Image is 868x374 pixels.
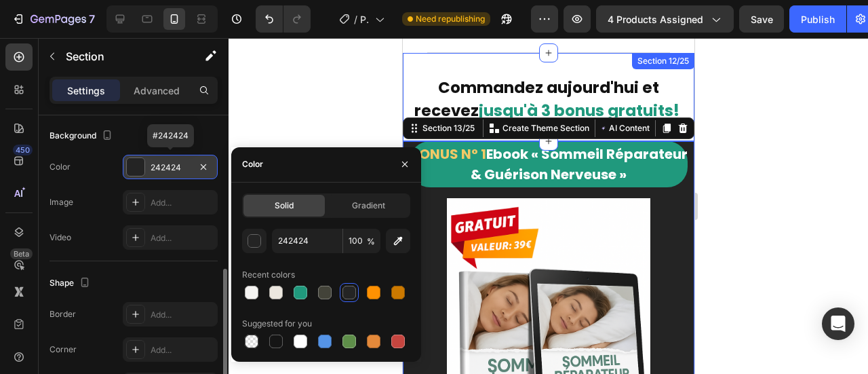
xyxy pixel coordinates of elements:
button: 7 [5,5,101,33]
p: 7 [89,11,95,27]
div: Add... [151,197,214,209]
div: Color [50,161,71,173]
div: Add... [151,344,214,356]
button: 4 products assigned [596,5,734,33]
span: Gradient [352,200,385,212]
div: Publish [801,12,835,26]
span: 4 products assigned [608,12,703,26]
div: Open Intercom Messenger [822,307,854,340]
span: Solid [275,200,294,212]
div: Video [50,231,71,244]
div: Add... [151,309,214,321]
div: Border [50,308,76,320]
p: Settings [67,83,105,98]
div: Add... [151,232,214,244]
p: Section [66,48,177,64]
button: Save [739,5,784,33]
span: Save [751,14,773,25]
div: Corner [50,343,77,356]
button: Publish [789,5,846,33]
span: Need republishing [416,13,485,25]
span: % [367,236,375,248]
div: 242424 [151,162,190,174]
div: Background [50,127,115,145]
div: Shape [50,274,93,293]
div: Beta [10,248,33,259]
input: Eg: FFFFFF [272,229,342,253]
iframe: Design area [403,38,694,374]
span: Product Page - [DATE] 00:42:06 [360,12,370,26]
div: Undo/Redo [256,5,311,33]
div: Suggested for you [242,318,312,330]
div: Image [50,196,73,208]
div: Color [242,158,263,170]
div: 450 [13,145,33,155]
p: Advanced [134,83,180,98]
div: Recent colors [242,269,295,281]
span: / [354,12,357,26]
